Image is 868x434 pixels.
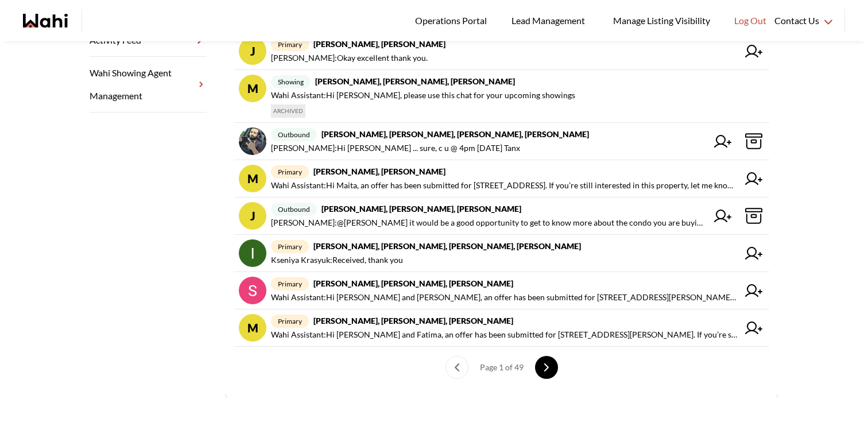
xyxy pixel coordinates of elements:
[313,241,581,251] strong: [PERSON_NAME], [PERSON_NAME], [PERSON_NAME], [PERSON_NAME]
[234,123,769,160] a: outbound[PERSON_NAME], [PERSON_NAME], [PERSON_NAME], [PERSON_NAME][PERSON_NAME]:Hi [PERSON_NAME] ...
[234,197,769,235] a: Joutbound[PERSON_NAME], [PERSON_NAME], [PERSON_NAME][PERSON_NAME]:@[PERSON_NAME] it would be a go...
[271,104,305,118] span: ARCHIVED
[234,70,769,123] a: Mshowing[PERSON_NAME], [PERSON_NAME], [PERSON_NAME]Wahi Assistant:Hi [PERSON_NAME], please use th...
[271,290,738,304] span: Wahi Assistant : Hi [PERSON_NAME] and [PERSON_NAME], an offer has been submitted for [STREET_ADDR...
[445,356,468,379] button: previous page
[271,88,575,102] span: Wahi Assistant : Hi [PERSON_NAME], please use this chat for your upcoming showings
[271,240,309,253] span: primary
[271,128,317,141] span: outbound
[321,129,589,139] strong: [PERSON_NAME], [PERSON_NAME], [PERSON_NAME], [PERSON_NAME]
[415,13,491,28] span: Operations Portal
[239,37,266,65] div: J
[271,253,403,267] span: Kseniya Krasyuk : Received, thank you
[271,277,309,290] span: primary
[239,277,266,304] img: chat avatar
[234,235,769,272] a: primary[PERSON_NAME], [PERSON_NAME], [PERSON_NAME], [PERSON_NAME]Kseniya Krasyuk:Received, thank you
[234,347,769,388] nav: conversations pagination
[90,57,207,113] a: Wahi Showing Agent Management
[271,179,738,192] span: Wahi Assistant : Hi Maita, an offer has been submitted for [STREET_ADDRESS]. If you’re still inte...
[734,13,766,28] span: Log Out
[271,165,309,179] span: primary
[315,76,515,86] strong: [PERSON_NAME], [PERSON_NAME], [PERSON_NAME]
[239,127,266,155] img: chat avatar
[271,216,707,230] span: [PERSON_NAME] : @[PERSON_NAME] it would be a good opportunity to get to know more about the condo...
[234,272,769,309] a: primary[PERSON_NAME], [PERSON_NAME], [PERSON_NAME]Wahi Assistant:Hi [PERSON_NAME] and [PERSON_NAM...
[313,39,445,49] strong: [PERSON_NAME], [PERSON_NAME]
[271,328,738,342] span: Wahi Assistant : Hi [PERSON_NAME] and Fatima, an offer has been submitted for [STREET_ADDRESS][PE...
[234,160,769,197] a: Mprimary[PERSON_NAME], [PERSON_NAME]Wahi Assistant:Hi Maita, an offer has been submitted for [STR...
[271,141,520,155] span: [PERSON_NAME] : Hi [PERSON_NAME] ... sure, c u @ 4pm [DATE] Tanx
[610,13,714,28] span: Manage Listing Visibility
[239,75,266,102] div: M
[271,38,309,51] span: primary
[271,51,428,65] span: [PERSON_NAME] : Okay excellent thank you.
[511,13,589,28] span: Lead Management
[271,75,311,88] span: showing
[535,356,558,379] button: next page
[239,202,266,230] div: J
[239,165,266,192] div: M
[313,278,513,288] strong: [PERSON_NAME], [PERSON_NAME], [PERSON_NAME]
[234,33,769,70] a: Jprimary[PERSON_NAME], [PERSON_NAME][PERSON_NAME]:Okay excellent thank you.
[271,315,309,328] span: primary
[475,356,528,379] div: Page 1 of 49
[239,239,266,267] img: chat avatar
[234,309,769,347] a: Mprimary[PERSON_NAME], [PERSON_NAME], [PERSON_NAME]Wahi Assistant:Hi [PERSON_NAME] and Fatima, an...
[321,204,521,214] strong: [PERSON_NAME], [PERSON_NAME], [PERSON_NAME]
[271,203,317,216] span: outbound
[313,316,513,325] strong: [PERSON_NAME], [PERSON_NAME], [PERSON_NAME]
[23,14,68,28] a: Wahi homepage
[239,314,266,342] div: M
[313,166,445,176] strong: [PERSON_NAME], [PERSON_NAME]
